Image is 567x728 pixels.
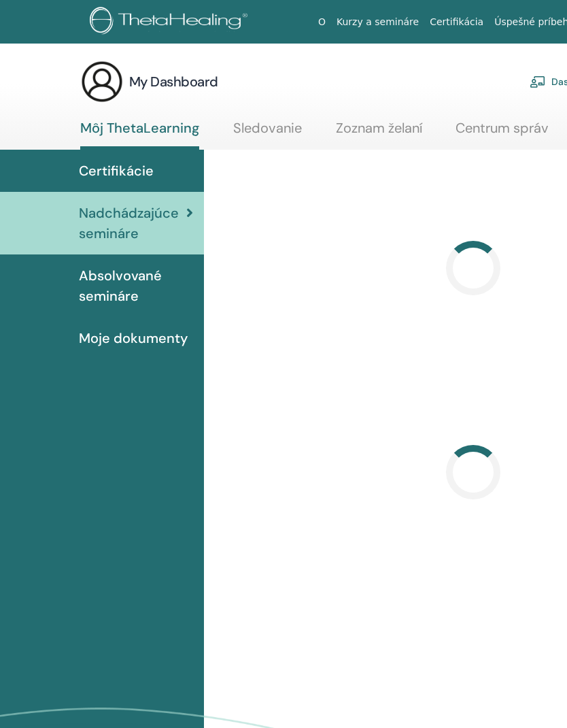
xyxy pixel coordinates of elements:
[530,76,546,88] img: chalkboard-teacher.svg
[336,120,422,146] a: Zoznam želaní
[129,72,218,91] h3: My Dashboard
[79,203,186,244] span: Nadchádzajúce semináre
[424,10,489,35] a: Certifikácia
[233,120,302,146] a: Sledovanie
[79,161,154,181] span: Certifikácie
[456,120,549,146] a: Centrum správ
[79,265,193,306] span: Absolvované semináre
[90,7,252,37] img: logo.png
[80,60,124,103] img: generic-user-icon.jpg
[79,328,188,348] span: Moje dokumenty
[313,10,331,35] a: O
[331,10,424,35] a: Kurzy a semináre
[80,120,199,150] a: Môj ThetaLearning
